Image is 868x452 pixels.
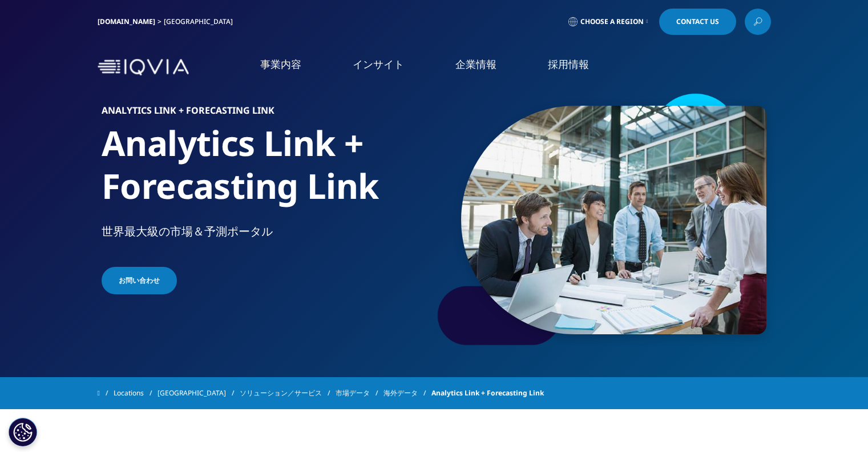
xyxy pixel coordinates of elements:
a: [GEOGRAPHIC_DATA] [158,383,240,403]
a: Contact Us [659,9,736,35]
span: Analytics Link + Forecasting Link [431,383,544,403]
a: お問い合わせ [102,267,177,294]
a: ソリューション／サービス [240,383,336,403]
a: インサイト [353,57,404,71]
nav: Primary [193,40,771,94]
h6: Analytics Link + Forecasting Link [102,106,430,122]
a: 海外データ [383,383,431,403]
a: 市場データ [336,383,383,403]
h1: Analytics Link + Forecasting Link [102,122,430,223]
span: お問い合わせ [119,275,160,286]
span: Contact Us [676,18,719,25]
span: Choose a Region [580,17,644,26]
a: 事業内容 [260,57,301,71]
p: 世界最大級の市場＆予測ポータル [102,223,430,246]
a: [DOMAIN_NAME] [98,17,155,26]
a: Locations [114,383,158,403]
button: Cookie 設定 [9,418,37,446]
img: 059_standing-meeting.jpg [461,106,766,334]
a: 企業情報 [455,57,496,71]
div: [GEOGRAPHIC_DATA] [164,17,237,26]
a: 採用情報 [548,57,589,71]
